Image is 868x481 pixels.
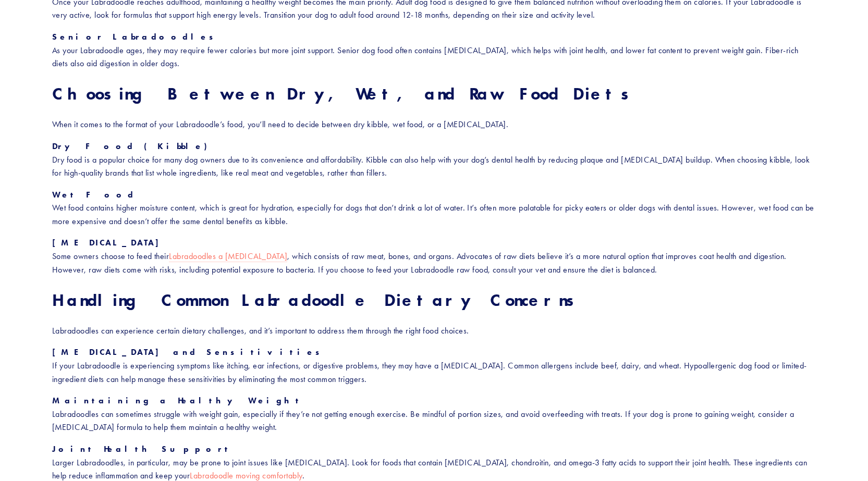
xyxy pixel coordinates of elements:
[52,30,816,70] p: As your Labradoodle ages, they may require fewer calories but more joint support. Senior dog food...
[52,141,213,151] strong: Dry Food (Kibble)
[52,346,816,386] p: If your Labradoodle is experiencing symptoms like itching, ear infections, or digestive problems,...
[52,236,816,276] p: Some owners choose to feed their , which consists of raw meat, bones, and organs. Advocates of ra...
[52,290,581,310] strong: Handling Common Labradoodle Dietary Concerns
[52,118,816,131] p: When it comes to the format of your Labradoodle’s food, you’ll need to decide between dry kibble,...
[52,190,136,200] strong: Wet Food
[52,32,219,42] strong: Senior Labradoodles
[52,444,232,454] strong: Joint Health Support
[52,238,165,248] strong: [MEDICAL_DATA]
[52,396,302,405] strong: Maintaining a Healthy Weight
[52,394,816,434] p: Labradoodles can sometimes struggle with weight gain, especially if they’re not getting enough ex...
[52,347,325,357] strong: [MEDICAL_DATA] and Sensitivities
[169,251,287,262] a: Labradoodles a [MEDICAL_DATA]
[52,324,816,338] p: Labradoodles can experience certain dietary challenges, and it’s important to address them throug...
[52,140,816,180] p: Dry food is a popular choice for many dog owners due to its convenience and affordability. Kibble...
[52,188,816,228] p: Wet food contains higher moisture content, which is great for hydration, especially for dogs that...
[52,83,636,104] strong: Choosing Between Dry, Wet, and Raw Food Diets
